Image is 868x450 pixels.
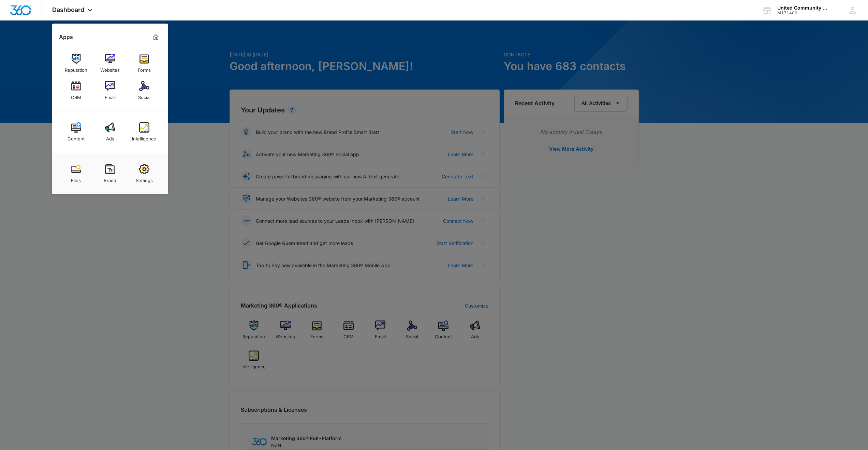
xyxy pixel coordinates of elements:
div: Intelligence [132,133,156,141]
div: Brand [104,174,116,183]
div: Forms [138,64,151,73]
a: CRM [63,78,89,104]
div: Reputation [65,64,87,73]
div: Social [138,91,150,100]
div: CRM [71,91,81,100]
a: Reputation [63,50,89,76]
a: Email [97,78,123,104]
div: Ads [106,133,114,141]
a: Marketing 360® Dashboard [150,32,161,43]
a: Settings [131,161,157,187]
div: Websites [100,64,120,73]
div: account name [777,5,827,11]
a: Content [63,119,89,145]
div: account id [777,11,827,15]
div: Email [105,91,116,100]
span: Dashboard [52,6,84,13]
a: Forms [131,50,157,76]
h2: Apps [59,34,73,40]
a: Files [63,161,89,187]
a: Intelligence [131,119,157,145]
a: Ads [97,119,123,145]
div: Files [71,174,81,183]
div: Settings [136,174,153,183]
a: Websites [97,50,123,76]
div: Content [68,133,85,141]
a: Brand [97,161,123,187]
a: Social [131,78,157,104]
